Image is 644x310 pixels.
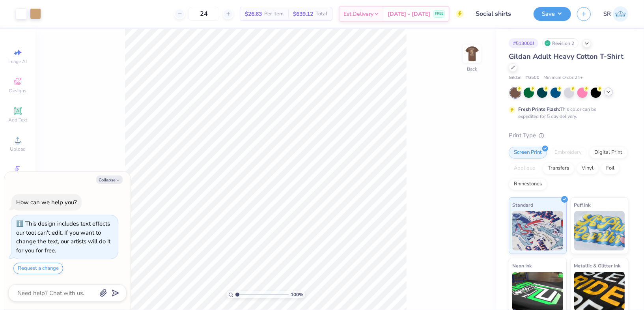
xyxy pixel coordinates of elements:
span: FREE [435,11,443,17]
div: Embroidery [549,147,587,159]
span: Total [315,10,327,18]
input: – – [189,7,219,21]
div: # 513000J [509,38,538,48]
img: Standard [512,211,563,250]
span: Image AI [9,58,27,65]
div: Print Type [509,131,628,140]
span: Add Text [8,117,27,123]
span: Puff Ink [574,201,591,209]
button: Save [534,7,571,21]
span: Neon Ink [512,261,532,270]
span: SR [603,9,611,19]
div: Back [467,65,477,73]
div: How can we help you? [16,198,77,206]
span: $26.63 [245,10,262,18]
img: Srishti Rawat [613,6,628,22]
div: Transfers [543,162,574,174]
div: Digital Print [589,147,627,159]
span: Gildan [509,75,521,81]
span: Gildan Adult Heavy Cotton T-Shirt [509,52,623,61]
button: Request a change [13,263,63,274]
span: Minimum Order: 24 + [543,75,583,81]
div: Vinyl [577,162,599,174]
span: Standard [512,201,533,209]
div: Foil [601,162,620,174]
span: [DATE] - [DATE] [388,10,430,18]
span: Est. Delivery [343,10,373,18]
div: Screen Print [509,147,547,159]
span: Metallic & Glitter Ink [574,261,621,270]
img: Back [464,46,480,62]
div: Revision 2 [542,38,579,48]
a: SR [603,6,628,22]
button: Collapse [96,176,123,184]
strong: Fresh Prints Flash: [518,106,560,112]
span: 100 % [291,291,303,298]
div: This color can be expedited for 5 day delivery. [518,106,615,120]
span: Per Item [264,10,284,18]
span: # G500 [525,75,539,81]
input: Untitled Design [470,6,528,22]
div: Applique [509,162,540,174]
img: Puff Ink [574,211,625,250]
div: Rhinestones [509,178,547,190]
span: $639.12 [293,10,313,18]
span: Designs [9,88,26,94]
span: Upload [10,146,26,152]
div: This design includes text effects our tool can't edit. If you want to change the text, our artist... [16,220,110,254]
